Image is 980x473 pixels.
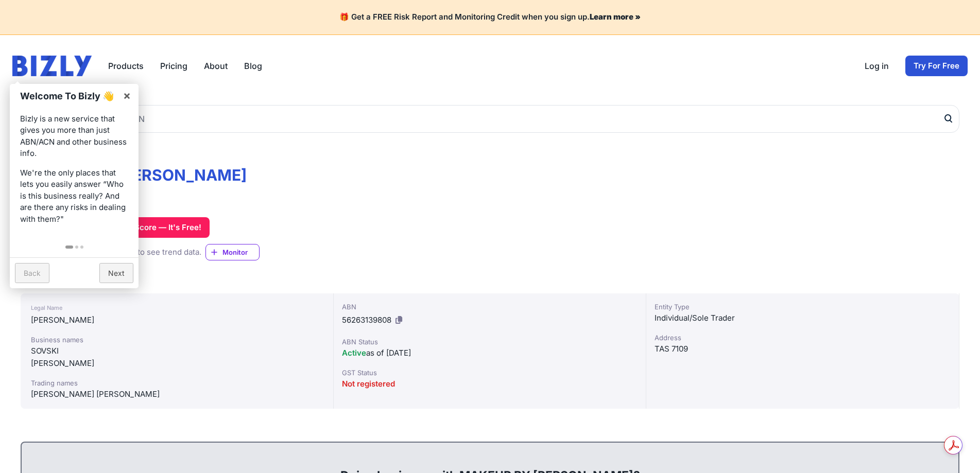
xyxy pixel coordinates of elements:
a: Next [99,263,133,283]
p: We're the only places that lets you easily answer “Who is this business really? And are there any... [20,167,128,225]
p: Bizly is a new service that gives you more than just ABN/ACN and other business info. [20,113,128,160]
a: × [115,84,139,107]
h1: Welcome To Bizly 👋 [20,89,117,103]
a: Back [15,263,49,283]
